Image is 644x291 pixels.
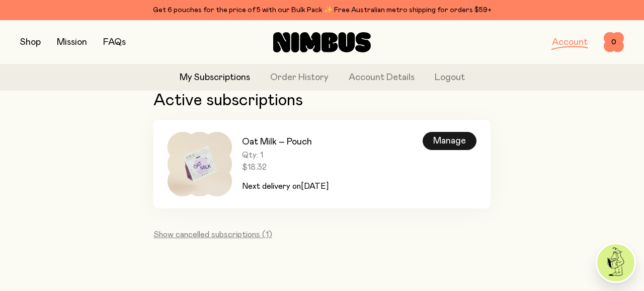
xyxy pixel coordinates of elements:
[242,150,329,160] span: Qty: 1
[242,180,329,192] p: Next delivery on
[552,38,588,47] a: Account
[242,162,329,172] span: $18.32
[604,32,624,52] button: 0
[153,229,272,241] button: Show cancelled subscriptions (1)
[20,4,624,16] div: Get 6 pouches for the price of 5 with our Bulk Pack ✨ Free Australian metro shipping for orders $59+
[301,182,329,190] span: [DATE]
[349,71,415,85] a: Account Details
[435,71,465,85] button: Logout
[242,136,329,148] h3: Oat Milk – Pouch
[597,244,634,281] img: agent
[423,132,476,150] div: Manage
[153,120,491,208] a: Oat Milk – PouchQty: 1$18.32Next delivery on[DATE]Manage
[57,38,87,47] a: Mission
[153,92,491,110] h2: Active subscriptions
[180,71,250,85] a: My Subscriptions
[270,71,329,85] a: Order History
[103,38,126,47] a: FAQs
